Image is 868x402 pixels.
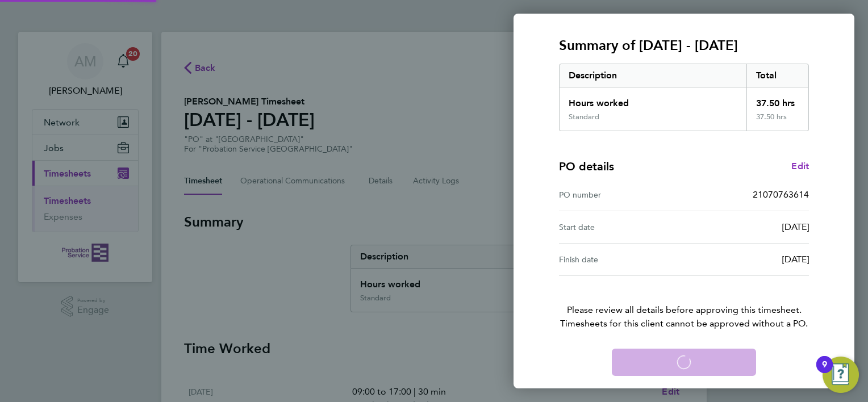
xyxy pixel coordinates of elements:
[559,36,809,55] h3: Summary of [DATE] - [DATE]
[545,276,823,330] p: Please review all details before approving this timesheet.
[559,158,614,174] h4: PO details
[746,87,809,112] div: 37.50 hrs
[791,161,809,171] span: Edit
[569,112,599,122] div: Standard
[560,64,746,87] div: Description
[559,220,684,234] div: Start date
[753,189,809,200] span: 21070763614
[746,64,809,87] div: Total
[684,253,809,266] div: [DATE]
[560,87,746,112] div: Hours worked
[791,160,809,173] a: Edit
[559,253,684,266] div: Finish date
[746,112,809,131] div: 37.50 hrs
[684,220,809,234] div: [DATE]
[822,365,827,379] div: 9
[559,64,809,131] div: Summary of 22 - 28 Sep 2025
[823,357,859,393] button: Open Resource Center, 9 new notifications
[559,188,684,202] div: PO number
[545,317,823,330] span: Timesheets for this client cannot be approved without a PO.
